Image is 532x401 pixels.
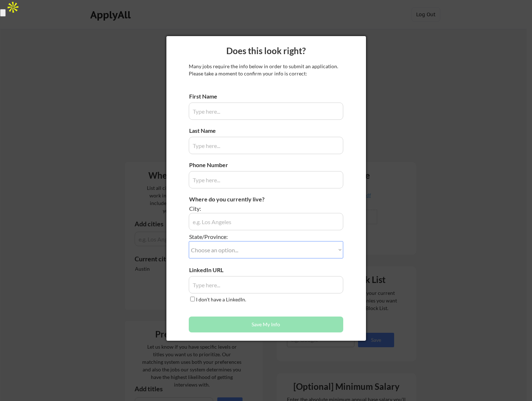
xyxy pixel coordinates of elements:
div: City: [189,205,303,213]
div: Many jobs require the info below in order to submit an application. Please take a moment to confi... [189,63,343,77]
input: Type here... [189,171,343,188]
input: e.g. Los Angeles [189,213,343,230]
input: Type here... [189,103,343,120]
div: Last Name [189,127,224,135]
input: Type here... [189,137,343,154]
button: Save My Info [189,317,343,332]
div: Does this look right? [166,45,366,57]
div: Where do you currently live? [189,195,303,203]
div: LinkedIn URL [189,266,243,274]
div: Phone Number [189,161,232,169]
label: I don't have a LinkedIn. [196,296,246,302]
div: First Name [189,92,224,100]
div: State/Province: [189,233,303,241]
input: Type here... [189,276,343,293]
